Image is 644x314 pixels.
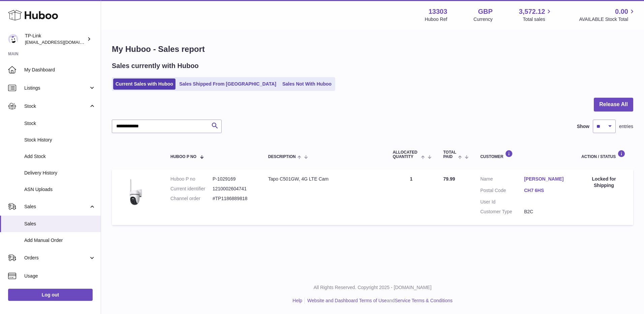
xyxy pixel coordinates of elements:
td: 1 [386,169,437,225]
span: entries [619,123,633,130]
span: Add Stock [24,153,96,160]
a: Sales Shipped From [GEOGRAPHIC_DATA] [177,78,279,90]
a: Service Terms & Conditions [395,298,453,303]
span: Description [268,155,296,159]
div: Locked for Shipping [581,176,626,189]
a: 3,572.12 Total sales [519,7,553,23]
span: Total paid [443,150,456,159]
span: Sales [24,203,89,210]
span: ALLOCATED Quantity [393,150,419,159]
img: 133031744300137.jpg [119,176,152,206]
a: [PERSON_NAME] [524,176,568,182]
span: Huboo P no [170,155,196,159]
p: All Rights Reserved. Copyright 2025 - [DOMAIN_NAME] [106,284,639,291]
span: AVAILABLE Stock Total [579,16,636,23]
a: Sales Not With Huboo [280,78,334,90]
label: Show [577,123,589,130]
span: Listings [24,85,89,91]
div: Customer [480,150,568,159]
div: Tapo C501GW, 4G LTE Cam [268,176,379,182]
span: [EMAIL_ADDRESS][DOMAIN_NAME] [25,39,99,45]
strong: GBP [478,7,492,16]
strong: 13303 [428,7,447,16]
span: Stock [24,120,96,127]
span: Stock History [24,137,96,143]
h2: Sales currently with Huboo [112,61,199,70]
button: Release All [594,98,633,112]
span: Total sales [523,16,553,23]
dt: User Id [480,199,524,205]
span: Stock [24,103,89,109]
span: Delivery History [24,170,96,176]
div: Currency [474,16,493,23]
a: Current Sales with Huboo [113,78,175,90]
dt: Current identifier [170,186,213,192]
a: 0.00 AVAILABLE Stock Total [579,7,636,23]
dd: #TP1186889818 [213,195,255,202]
a: CH7 6HS [524,187,568,194]
dt: Huboo P no [170,176,213,182]
div: Action / Status [581,150,626,159]
h1: My Huboo - Sales report [112,44,633,55]
span: 0.00 [615,7,628,16]
dd: 1210002604741 [213,186,255,192]
div: TP-Link [25,33,86,45]
dt: Channel order [170,195,213,202]
img: gaby.chen@tp-link.com [8,34,18,44]
li: and [305,297,452,304]
dd: B2C [524,209,568,215]
span: Add Manual Order [24,237,96,244]
dd: P-1029169 [213,176,255,182]
a: Log out [8,289,93,301]
a: Website and Dashboard Terms of Use [307,298,387,303]
span: 3,572.12 [519,7,545,16]
span: Orders [24,255,89,261]
dt: Customer Type [480,209,524,215]
div: Huboo Ref [425,16,447,23]
span: 79.99 [443,176,455,182]
dt: Postal Code [480,187,524,195]
span: Usage [24,273,96,279]
span: My Dashboard [24,67,96,73]
span: Sales [24,221,96,227]
span: ASN Uploads [24,186,96,193]
a: Help [293,298,302,303]
dt: Name [480,176,524,184]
